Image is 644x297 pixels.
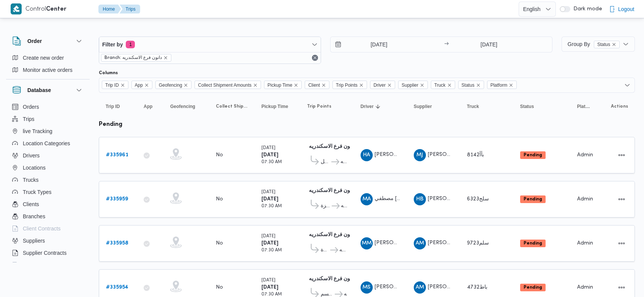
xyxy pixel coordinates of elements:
span: Trip Points [332,81,367,89]
button: Supplier [411,100,456,113]
button: Monitor active orders [9,64,87,76]
button: Client Contracts [9,222,87,235]
span: قسم ثان المنتزة [321,202,331,211]
button: Actions [616,149,628,161]
button: Devices [9,259,87,271]
button: Database [12,86,84,95]
a: #335961 [106,151,128,160]
span: Pickup Time [267,81,292,89]
small: 07:30 AM [261,204,282,208]
button: Truck Types [9,186,87,198]
span: Trip ID [102,81,128,89]
div: No [216,284,223,291]
span: Status [520,103,534,110]
div: Hamadah Bsaioni Ahmad Abwalnasar [414,193,426,205]
button: Remove Platform from selection in this group [509,83,513,87]
button: live Tracking [9,125,87,137]
span: Admin [577,285,593,290]
button: Remove Supplier from selection in this group [420,83,424,87]
button: remove selected entity [163,56,168,60]
button: Drivers [9,149,87,162]
span: 1 active filters [126,41,135,48]
input: Press the down key to open a popover containing a calendar. [331,37,417,52]
span: [PERSON_NAME] [PERSON_NAME] [375,284,463,289]
span: Clients [23,200,39,209]
div: Muhammad Mahmood Abadaljwad Ali Mahmood Hassan [361,237,373,249]
span: Pending [520,151,546,159]
button: Remove [310,53,320,62]
span: دانون فرع الاسكندريه [340,157,347,167]
span: Supplier [398,81,428,89]
button: Locations [9,162,87,174]
small: 07:30 AM [261,160,282,164]
b: # 335961 [106,152,128,157]
button: Home [98,5,121,14]
span: App [144,103,152,110]
button: Remove Geofencing from selection in this group [184,83,188,87]
b: [DATE] [261,285,278,290]
span: Pickup Time [264,81,302,89]
b: pending [99,122,122,127]
span: HB [416,193,424,205]
span: قسم المنتزة [321,246,329,255]
span: Status [458,81,484,89]
span: Collect Shipment Amounts [198,81,252,89]
button: Orders [9,101,87,113]
span: [PERSON_NAME] [428,240,471,245]
div: Hanei Aihab Sbhai Abadalazaiaz Ibrahem [361,149,373,161]
div: No [216,152,223,159]
a: #335958 [106,239,128,248]
iframe: chat widget [8,267,32,289]
small: [DATE] [261,278,275,283]
b: دانون فرع الاسكندريه [309,144,355,149]
button: Suppliers [9,235,87,247]
span: Platform [487,81,517,89]
span: Platform [491,81,508,89]
span: Client [305,81,329,89]
span: Devices [23,260,42,270]
button: Truck [464,100,510,113]
span: Geofencing [159,81,182,89]
div: Ahmad Muhammad Abadalaatai Aataallah Nasar Allah [414,281,426,294]
button: Trip ID [103,100,133,113]
button: Remove Trip Points from selection in this group [359,83,364,87]
span: Pending [520,284,546,291]
span: مصطفي [PERSON_NAME] [375,196,438,201]
span: Branch: دانون فرع الاسكندريه [101,54,171,62]
button: Remove Trip ID from selection in this group [120,83,125,87]
b: # 335954 [106,285,128,290]
a: #335959 [106,195,128,204]
span: سلج6323 [467,197,489,202]
button: Group ByStatusremove selected entity [562,37,635,52]
div: No [216,240,223,247]
span: Orders [23,102,39,111]
span: Status [594,41,620,48]
input: Press the down key to open a popover containing a calendar. [451,37,527,52]
span: Logout [618,5,635,14]
button: DriverSorted in descending order [358,100,403,113]
div: Ahmad Muhammad Wsal Alshrqaoi [414,237,426,249]
span: Trucks [23,175,38,184]
button: Remove Pickup Time from selection in this group [294,83,298,87]
div: No [216,196,223,203]
span: Trip Points [336,81,358,89]
span: Admin [577,152,593,157]
span: Create new order [23,53,64,62]
span: سلم9723 [467,241,489,246]
button: Status [517,100,566,113]
span: MA [362,193,371,205]
span: Branch: دانون فرع الاسكندريه [104,54,162,61]
span: MM [362,237,372,249]
span: Supplier [414,103,432,110]
span: Driver [370,81,395,89]
div: Mustfi Alsaid Aataiah Fth Allah Albrhaiamai [361,193,373,205]
span: Collect Shipment Amounts [195,81,261,89]
span: دانون فرع الاسكندريه [339,246,347,255]
a: #335954 [106,283,128,292]
button: App [141,100,160,113]
button: Supplier Contracts [9,247,87,259]
button: Filter by1 active filters [99,37,321,52]
span: Pending [520,195,546,203]
span: Pending [520,240,546,247]
span: AM [416,281,424,294]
